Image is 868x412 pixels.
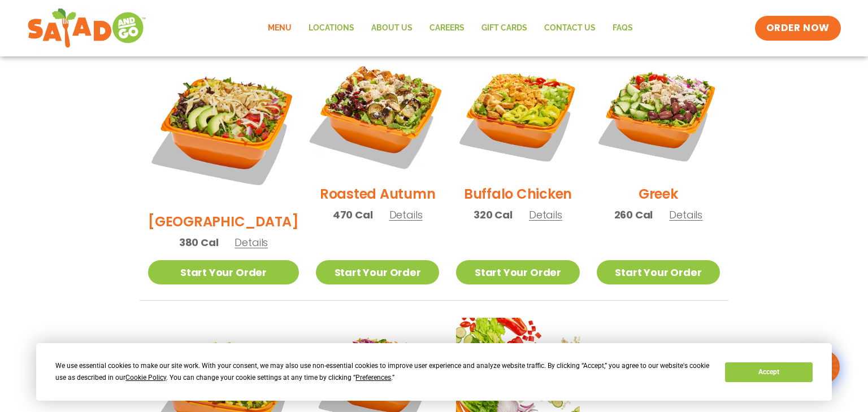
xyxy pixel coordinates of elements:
[464,184,572,204] h2: Buffalo Chicken
[179,235,219,250] span: 380 Cal
[148,52,299,203] img: Product photo for BBQ Ranch Salad
[333,207,373,222] span: 470 Cal
[456,52,579,176] img: Product photo for Buffalo Chicken Salad
[316,260,439,284] a: Start Your Order
[597,260,720,284] a: Start Your Order
[725,362,812,382] button: Accept
[355,374,391,382] span: Preferences
[305,42,450,186] img: Product photo for Roasted Autumn Salad
[669,208,702,222] span: Details
[363,15,421,41] a: About Us
[320,184,436,204] h2: Roasted Autumn
[766,21,830,35] span: ORDER NOW
[604,15,641,41] a: FAQs
[529,208,562,222] span: Details
[421,15,473,41] a: Careers
[259,15,300,41] a: Menu
[27,6,146,51] img: new-SAG-logo-768×292
[614,207,653,222] span: 260 Cal
[536,15,604,41] a: Contact Us
[148,260,299,284] a: Start Your Order
[36,343,832,401] div: Cookie Consent Prompt
[597,52,720,176] img: Product photo for Greek Salad
[389,208,423,222] span: Details
[235,235,268,249] span: Details
[473,15,536,41] a: GIFT CARDS
[755,16,841,41] a: ORDER NOW
[300,15,363,41] a: Locations
[456,260,579,284] a: Start Your Order
[125,374,166,382] span: Cookie Policy
[639,184,678,204] h2: Greek
[474,207,513,222] span: 320 Cal
[148,212,299,231] h2: [GEOGRAPHIC_DATA]
[55,360,711,384] div: We use essential cookies to make our site work. With your consent, we may also use non-essential ...
[259,15,641,41] nav: Menu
